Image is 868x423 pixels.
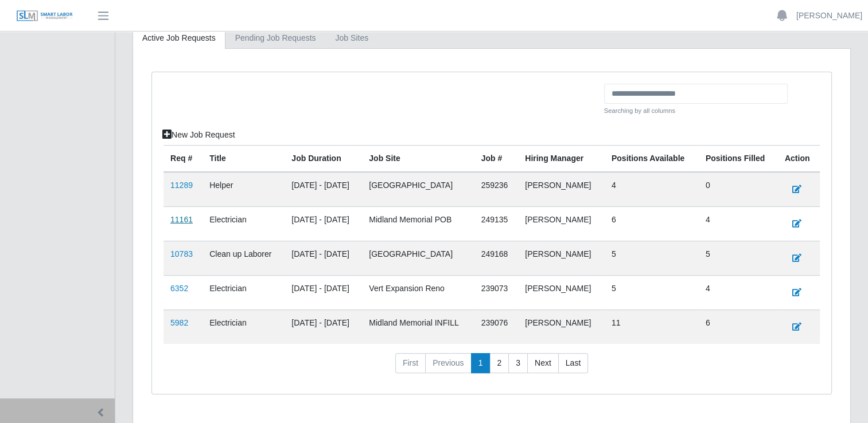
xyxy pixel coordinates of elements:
td: [DATE] - [DATE] [285,241,362,275]
td: [PERSON_NAME] [518,310,605,344]
td: 249135 [474,206,519,241]
td: 4 [605,172,699,207]
a: job sites [326,27,379,49]
td: Midland Memorial INFILL [362,310,474,344]
th: Job Duration [285,145,362,172]
td: Electrician [203,275,285,310]
td: [GEOGRAPHIC_DATA] [362,241,474,275]
td: [PERSON_NAME] [518,172,605,207]
td: [PERSON_NAME] [518,206,605,241]
th: Action [778,145,820,172]
a: 5982 [170,318,188,327]
th: Req # [164,145,203,172]
td: [GEOGRAPHIC_DATA] [362,172,474,207]
a: 11289 [170,181,193,190]
a: Last [558,353,588,374]
td: 5 [605,275,699,310]
td: 239076 [474,310,519,344]
td: 6 [699,310,778,344]
td: 5 [699,241,778,275]
td: Electrician [203,206,285,241]
a: 2 [489,353,509,374]
a: Pending Job Requests [225,27,326,49]
td: [DATE] - [DATE] [285,310,362,344]
td: 4 [699,206,778,241]
th: job site [362,145,474,172]
td: [DATE] - [DATE] [285,172,362,207]
td: 11 [605,310,699,344]
td: [DATE] - [DATE] [285,275,362,310]
td: Helper [203,172,285,207]
td: 6 [605,206,699,241]
th: Positions Available [605,145,699,172]
a: [PERSON_NAME] [796,10,862,22]
td: [PERSON_NAME] [518,241,605,275]
td: 4 [699,275,778,310]
a: 3 [508,353,528,374]
a: 1 [471,353,491,374]
td: [PERSON_NAME] [518,275,605,310]
th: Positions Filled [699,145,778,172]
a: New Job Request [155,125,243,145]
td: Electrician [203,310,285,344]
td: 259236 [474,172,519,207]
th: Hiring Manager [518,145,605,172]
img: SLM Logo [16,10,73,22]
nav: pagination [164,353,820,383]
td: 5 [605,241,699,275]
td: [DATE] - [DATE] [285,206,362,241]
a: 11161 [170,215,193,224]
th: Job # [474,145,519,172]
td: 239073 [474,275,519,310]
td: 249168 [474,241,519,275]
td: Midland Memorial POB [362,206,474,241]
a: 10783 [170,249,193,258]
td: Clean up Laborer [203,241,285,275]
a: Next [527,353,559,374]
small: Searching by all columns [604,106,788,116]
td: Vert Expansion Reno [362,275,474,310]
td: 0 [699,172,778,207]
a: 6352 [170,284,188,293]
a: Active Job Requests [133,27,225,49]
th: Title [203,145,285,172]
